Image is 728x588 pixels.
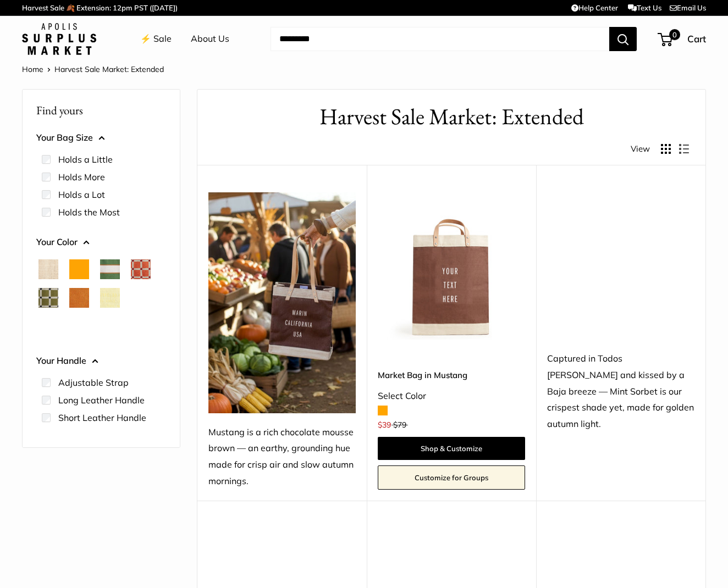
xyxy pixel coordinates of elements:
img: Mustang is a rich chocolate mousse brown — an earthy, grounding hue made for crisp air and slow a... [208,192,356,413]
label: Holds a Lot [58,188,105,201]
label: Holds a Little [58,153,113,166]
div: Captured in Todos [PERSON_NAME] and kissed by a Baja breeze — Mint Sorbet is our crispest shade y... [547,351,694,433]
a: 0 Cart [659,30,706,48]
button: Mustang [38,317,58,336]
label: Holds the Most [58,206,120,219]
button: Taupe [100,317,120,336]
label: Adjustable Strap [58,376,129,389]
span: Cart [687,33,706,45]
label: Long Leather Handle [58,393,145,407]
a: Home [22,64,43,74]
span: Harvest Sale Market: Extended [54,64,164,74]
button: Display products as list [679,144,689,154]
a: Shop & Customize [378,437,525,460]
button: Mint Sorbet [131,288,151,308]
nav: Breadcrumb [22,62,164,76]
div: Select Color [378,388,525,404]
a: Customize for Groups [378,465,525,490]
h1: Harvest Sale Market: Extended [214,101,689,133]
label: Short Leather Handle [58,411,146,424]
a: Email Us [670,3,706,12]
button: Orange [69,259,89,279]
p: Find yours [36,99,166,121]
button: Display products as grid [661,144,671,154]
span: 0 [669,29,680,40]
button: Your Bag Size [36,130,166,146]
input: Search... [271,27,609,51]
button: Chenille Window Sage [38,288,58,308]
button: Search [609,27,637,51]
img: Market Bag in Mustang [378,192,525,340]
button: Natural [38,259,58,279]
div: Mustang is a rich chocolate mousse brown — an earthy, grounding hue made for crisp air and slow a... [208,424,356,490]
a: Market Bag in Mustang [378,369,525,381]
button: Court Green [100,259,120,279]
a: Market Bag in MustangMarket Bag in Mustang [378,192,525,340]
button: Chenille Window Brick [131,259,151,279]
button: Your Handle [36,353,166,369]
a: ⚡️ Sale [140,31,172,47]
button: Palm Leaf [69,317,89,336]
a: About Us [191,31,229,47]
button: Cognac [69,288,89,308]
button: Daisy [100,288,120,308]
label: Holds More [58,170,105,184]
img: Apolis: Surplus Market [22,23,96,55]
span: $39 [378,420,391,430]
button: Your Color [36,234,166,251]
a: Text Us [628,3,661,12]
span: View [631,141,650,157]
a: Help Center [571,3,618,12]
span: $79 [393,420,406,430]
